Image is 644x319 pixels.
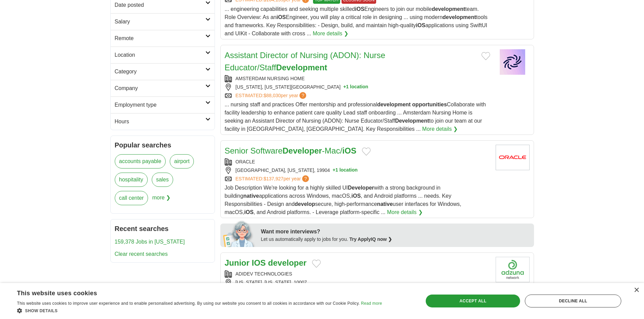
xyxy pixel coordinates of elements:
[225,270,490,278] div: ADIDEV TECHNOLOGIES
[377,201,393,207] strong: native
[236,92,308,99] a: ESTIMATED:$88,030per year?
[115,84,205,92] h2: Company
[333,167,358,174] button: +1 location
[115,251,168,257] a: Clear recent searches
[111,113,215,130] a: Hours
[111,63,215,80] a: Category
[25,308,58,313] span: Show details
[111,96,215,113] a: Employment type
[387,208,423,216] a: More details ❯
[496,145,530,170] img: Oracle logo
[268,258,307,267] strong: developer
[115,173,148,187] a: hospitality
[276,14,286,20] strong: iOS
[416,22,425,28] strong: iOS
[17,307,382,314] div: Show details
[236,175,311,182] a: ESTIMATED:$137,927per year?
[343,84,368,91] button: +1 location
[111,80,215,96] a: Company
[225,258,250,267] strong: Junior
[223,220,256,247] img: apply-iq-scientist.png
[362,147,371,156] button: Add to favorite jobs
[225,279,490,286] div: [US_STATE], [US_STATE], 10007
[111,47,215,63] a: Location
[225,258,307,267] a: Junior IOS developer
[496,49,530,75] img: Company logo
[377,102,411,107] strong: development
[111,30,215,47] a: Remote
[634,288,639,293] div: Close
[302,175,309,182] span: ?
[312,260,321,268] button: Add to favorite jobs
[115,140,210,150] h2: Popular searches
[115,68,205,76] h2: Category
[225,75,490,82] div: AMSTERDAM NURSING HOME
[115,18,205,26] h2: Salary
[152,191,170,209] span: more ❯
[243,193,259,199] strong: native
[17,301,360,306] span: This website uses cookies to improve user experience and to enable personalised advertising. By u...
[263,176,283,181] span: $137,927
[225,185,461,215] span: Job Description We're looking for a highly skilled UI with a strong background in building applic...
[333,167,335,174] span: +
[426,295,520,307] div: Accept all
[115,101,205,109] h2: Employment type
[236,159,255,164] a: ORACLE
[313,30,348,38] a: More details ❯
[263,93,281,98] span: $88,030
[115,34,205,42] h2: Remote
[261,236,530,243] div: Let us automatically apply to jobs for you.
[17,287,365,297] div: This website uses cookies
[244,209,254,215] strong: iOS
[355,6,365,12] strong: iOS
[299,92,306,99] span: ?
[225,146,356,155] a: Senior SoftwareDeveloper-Mac/iOS
[111,13,215,30] a: Salary
[225,6,488,36] span: ... engineering capabilities and seeking multiple skilled Engineers to join our mobile team. Role...
[443,14,476,20] strong: development
[115,118,205,126] h2: Hours
[481,52,490,60] button: Add to favorite jobs
[170,154,194,169] a: airport
[432,6,465,12] strong: development
[496,257,530,282] img: Company logo
[115,191,148,205] a: call center
[225,84,490,91] div: [US_STATE], [US_STATE][GEOGRAPHIC_DATA]
[422,125,458,133] a: More details ❯
[348,185,374,191] strong: Developer
[276,63,327,72] strong: Development
[225,167,490,174] div: [GEOGRAPHIC_DATA], [US_STATE], 19904
[115,51,205,59] h2: Location
[343,84,346,91] span: +
[361,301,382,306] a: Read more, opens a new window
[152,173,173,187] a: sales
[225,102,486,132] span: ... nursing staff and practices Offer mentorship and professional Collaborate with facility leade...
[252,258,266,267] strong: IOS
[115,154,166,169] a: accounts payable
[525,295,621,307] div: Decline all
[115,224,210,234] h2: Recent searches
[412,102,447,107] strong: opportunities
[351,193,361,199] strong: iOS
[115,239,185,245] a: 159,378 Jobs in [US_STATE]
[115,1,205,9] h2: Date posted
[349,236,392,242] a: Try ApplyIQ now ❯
[261,228,530,236] div: Want more interviews?
[395,118,429,124] strong: Development
[225,51,385,72] a: Assistant Director of Nursing (ADON): Nurse Educator/StaffDevelopment
[342,146,356,155] strong: iOS
[295,201,315,207] strong: develop
[282,146,322,155] strong: Developer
